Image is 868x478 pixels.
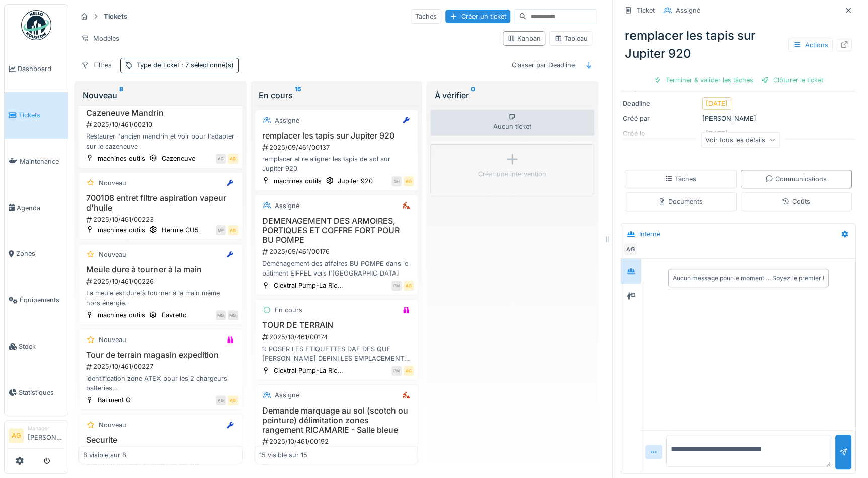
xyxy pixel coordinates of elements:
[404,366,414,376] div: AG
[623,99,698,108] div: Deadline
[701,132,780,147] div: Voir tous les détails
[5,139,68,185] a: Maintenance
[623,242,638,256] div: AG
[85,120,238,129] div: 2025/10/461/00210
[216,395,226,405] div: AG
[765,174,827,184] div: Communications
[83,450,126,460] div: 8 visible sur 8
[637,6,655,15] div: Ticket
[788,38,833,52] div: Actions
[391,281,402,291] div: PM
[100,12,131,21] strong: Tickets
[430,110,594,136] div: Aucun ticket
[20,295,64,305] span: Équipements
[259,259,414,278] div: Déménagement des affaires BU POMPE dans le bâtiment EIFFEL vers l'[GEOGRAPHIC_DATA]
[623,114,698,123] div: Créé par
[259,344,414,363] div: 1: POSER LES ETIQUETTES DAE DES QUE [PERSON_NAME] DEFINI LES EMPLACEMENTS 2: POSER UNE AFFICHE "P...
[5,46,68,92] a: Dashboard
[85,362,238,371] div: 2025/10/461/00227
[478,169,546,179] div: Créer une intervention
[676,6,700,15] div: Assigné
[445,10,510,23] div: Créer un ticket
[621,23,856,67] div: remplacer les tapis sur Jupiter 920
[5,92,68,139] a: Tickets
[673,274,824,283] div: Aucun message pour le moment … Soyez le premier !
[470,89,475,101] sup: 0
[19,388,64,397] span: Statistiques
[757,73,827,87] div: Clôturer le ticket
[98,225,145,235] div: machines outils
[228,225,238,235] div: AG
[5,184,68,231] a: Agenda
[228,154,238,164] div: AG
[261,437,414,446] div: 2025/10/461/00192
[83,131,238,151] div: Restaurer l'ancien mandrin et voir pour l'adapter sur le cazeneuve
[83,108,238,118] h3: Cazeneuve Mandrin
[83,265,238,275] h3: Meule dure à tourner à la main
[274,366,343,375] div: Clextral Pump-La Ric...
[404,281,414,291] div: AG
[9,425,64,449] a: AG Manager[PERSON_NAME]
[20,157,64,166] span: Maintenance
[216,310,226,320] div: MG
[261,247,414,256] div: 2025/09/461/00176
[434,89,590,101] div: À vérifier
[259,216,414,245] h3: DEMENAGEMENT DES ARMOIRES, PORTIQUES ET COFFRE FORT POUR BU POMPE
[99,335,126,345] div: Nouveau
[119,89,123,101] sup: 8
[76,58,116,73] div: Filtres
[391,176,402,186] div: SH
[99,178,126,188] div: Nouveau
[650,73,757,87] div: Terminer & valider les tâches
[162,310,187,320] div: Favretto
[28,425,64,432] div: Manager
[28,425,64,446] li: [PERSON_NAME]
[259,406,414,435] h3: Demande marquage au sol (scotch ou peinture) délimitation zones rangement RICAMARIE - Salle bleue
[261,143,414,152] div: 2025/09/461/00137
[228,395,238,405] div: AG
[259,131,414,141] h3: remplacer les tapis sur Jupiter 920
[83,193,238,213] h3: 700108 entret filtre aspiration vapeur d'huile
[99,420,126,430] div: Nouveau
[83,89,239,101] div: Nouveau
[338,176,373,186] div: Jupiter 920
[259,89,415,101] div: En cours
[275,201,299,211] div: Assigné
[9,428,24,443] li: AG
[228,310,238,320] div: MG
[658,197,703,207] div: Documents
[137,60,234,70] div: Type de ticket
[259,320,414,330] h3: TOUR DE TERRAIN
[83,435,238,445] h3: Securite
[5,231,68,277] a: Zones
[98,395,131,405] div: Batiment O
[274,176,322,186] div: machines outils
[21,10,51,40] img: Badge_color-CXgf-gQk.svg
[5,277,68,323] a: Équipements
[554,34,588,43] div: Tableau
[19,342,64,351] span: Stock
[19,110,64,120] span: Tickets
[507,58,579,73] div: Classer par Deadline
[275,305,302,315] div: En cours
[179,61,234,69] span: : 7 sélectionné(s)
[99,250,126,259] div: Nouveau
[261,332,414,342] div: 2025/10/461/00174
[16,249,64,258] span: Zones
[639,229,660,239] div: Interne
[98,310,145,320] div: machines outils
[162,154,195,163] div: Cazeneuve
[411,9,441,24] div: Tâches
[18,64,64,74] span: Dashboard
[85,277,238,286] div: 2025/10/461/00226
[275,390,299,400] div: Assigné
[76,31,124,46] div: Modèles
[5,369,68,416] a: Statistiques
[17,203,64,213] span: Agenda
[259,450,307,460] div: 15 visible sur 15
[782,197,810,207] div: Coûts
[275,116,299,125] div: Assigné
[5,323,68,370] a: Stock
[259,154,414,173] div: remplacer et re aligner les tapis de sol sur Jupiter 920
[216,154,226,164] div: AG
